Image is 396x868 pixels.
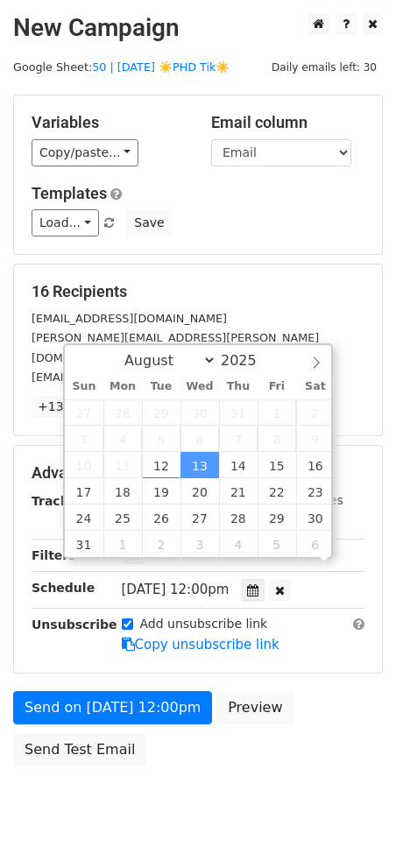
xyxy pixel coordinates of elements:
[180,478,219,505] span: August 20, 2025
[32,548,76,562] strong: Filters
[65,426,103,452] span: August 3, 2025
[122,637,279,653] a: Copy unsubscribe link
[32,494,90,508] strong: Tracking
[103,426,142,452] span: August 4, 2025
[211,113,364,132] h5: Email column
[65,452,103,478] span: August 10, 2025
[296,531,335,557] span: September 6, 2025
[126,209,172,236] button: Save
[258,399,296,426] span: August 1, 2025
[140,615,268,633] label: Add unsubscribe link
[32,581,95,595] strong: Schedule
[219,381,258,392] span: Thu
[142,478,180,505] span: August 19, 2025
[258,531,296,557] span: September 5, 2025
[13,13,383,43] h2: New Campaign
[142,426,180,452] span: August 5, 2025
[32,209,99,236] a: Load...
[296,452,335,478] span: August 16, 2025
[219,426,258,452] span: August 7, 2025
[142,505,180,531] span: August 26, 2025
[13,60,230,74] small: Google Sheet:
[122,582,230,597] span: [DATE] 12:00pm
[180,452,219,478] span: August 13, 2025
[103,478,142,505] span: August 18, 2025
[32,370,227,384] small: [EMAIL_ADDRESS][DOMAIN_NAME]
[103,399,142,426] span: July 28, 2025
[32,396,105,418] a: +13 more
[258,426,296,452] span: August 8, 2025
[65,478,103,505] span: August 17, 2025
[142,381,180,392] span: Tue
[65,399,103,426] span: July 27, 2025
[32,312,227,325] small: [EMAIL_ADDRESS][DOMAIN_NAME]
[219,399,258,426] span: July 31, 2025
[180,531,219,557] span: September 3, 2025
[219,452,258,478] span: August 14, 2025
[142,452,180,478] span: August 12, 2025
[274,491,343,510] label: UTM Codes
[216,691,293,724] a: Preview
[32,113,185,132] h5: Variables
[258,381,296,392] span: Fri
[32,331,319,364] small: [PERSON_NAME][EMAIL_ADDRESS][PERSON_NAME][DOMAIN_NAME]
[32,617,117,632] strong: Unsubscribe
[180,399,219,426] span: July 30, 2025
[13,733,146,766] a: Send Test Email
[103,531,142,557] span: September 1, 2025
[219,478,258,505] span: August 21, 2025
[103,381,142,392] span: Mon
[180,505,219,531] span: August 27, 2025
[65,505,103,531] span: August 24, 2025
[216,352,279,369] input: Year
[265,58,383,77] span: Daily emails left: 30
[219,505,258,531] span: August 28, 2025
[296,399,335,426] span: August 2, 2025
[32,282,364,301] h5: 16 Recipients
[32,139,138,166] a: Copy/paste...
[296,381,335,392] span: Sat
[65,531,103,557] span: August 31, 2025
[296,505,335,531] span: August 30, 2025
[180,381,219,392] span: Wed
[13,691,212,724] a: Send on [DATE] 12:00pm
[92,60,230,74] a: 50 | [DATE] ☀️PHD Tik☀️
[103,505,142,531] span: August 25, 2025
[180,426,219,452] span: August 6, 2025
[65,381,103,392] span: Sun
[258,478,296,505] span: August 22, 2025
[219,531,258,557] span: September 4, 2025
[296,478,335,505] span: August 23, 2025
[296,426,335,452] span: August 9, 2025
[308,784,396,868] iframe: Chat Widget
[32,463,364,483] h5: Advanced
[142,399,180,426] span: July 29, 2025
[258,452,296,478] span: August 15, 2025
[103,452,142,478] span: August 11, 2025
[142,531,180,557] span: September 2, 2025
[258,505,296,531] span: August 29, 2025
[32,184,107,202] a: Templates
[265,60,383,74] a: Daily emails left: 30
